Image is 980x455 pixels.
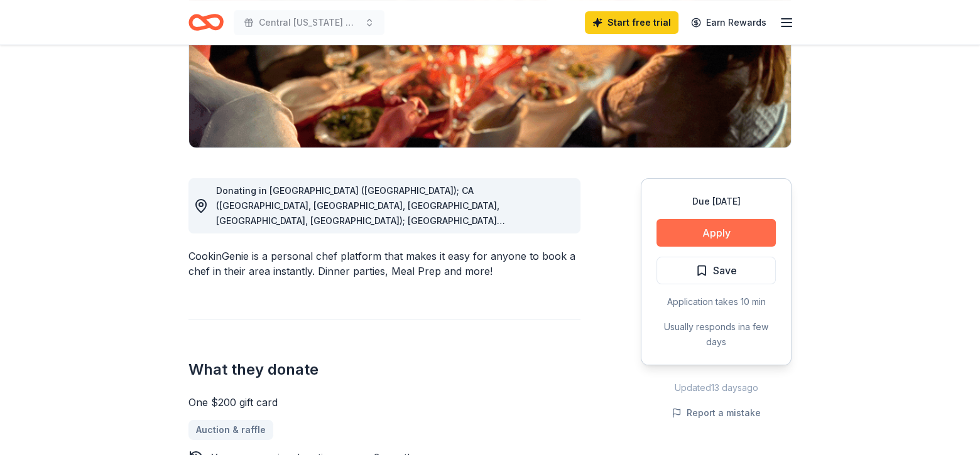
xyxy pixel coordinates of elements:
span: Save [713,262,737,279]
a: Auction & raffle [188,420,273,440]
a: Earn Rewards [683,11,774,34]
button: Apply [656,219,776,247]
div: CookinGenie is a personal chef platform that makes it easy for anyone to book a chef in their are... [188,249,580,279]
a: Home [188,8,224,37]
button: Save [656,257,776,284]
button: Central [US_STATE] Walk for PKD [234,10,384,35]
span: Central [US_STATE] Walk for PKD [259,15,359,30]
div: One $200 gift card [188,395,580,410]
div: Usually responds in a few days [656,319,776,350]
div: Updated 13 days ago [641,380,792,395]
button: Report a mistake [672,405,761,420]
div: Application takes 10 min [656,294,776,309]
h2: What they donate [188,360,580,380]
a: Start free trial [585,11,678,34]
div: Due [DATE] [656,194,776,209]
